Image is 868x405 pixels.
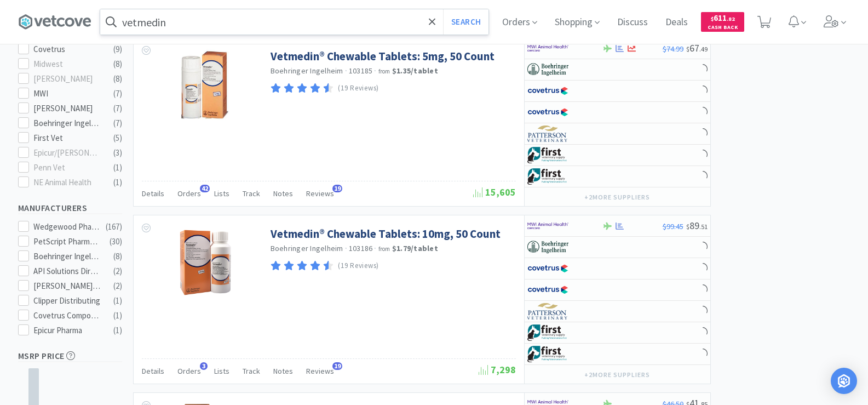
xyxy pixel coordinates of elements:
div: Penn Vet [33,161,101,174]
div: Covetrus Compounding Pharmacies [33,309,101,322]
span: · [345,243,347,253]
div: ( 7 ) [113,117,122,130]
div: Covetrus [33,43,101,56]
a: Deals [661,18,692,27]
span: Details [142,366,164,376]
img: 67d67680309e4a0bb49a5ff0391dcc42_6.png [527,168,568,185]
span: 103185 [349,66,373,76]
div: Midwest [33,58,101,71]
img: 77fca1acd8b6420a9015268ca798ef17_1.png [527,282,568,298]
div: Open Intercom Messenger [831,368,857,394]
a: Discuss [613,18,652,27]
div: ( 1 ) [113,176,122,189]
div: ( 167 ) [106,220,122,233]
div: ( 30 ) [110,235,122,248]
p: (19 Reviews) [338,260,379,272]
div: MWI [33,87,101,100]
div: ( 8 ) [113,250,122,263]
span: · [345,66,347,76]
img: 77fca1acd8b6420a9015268ca798ef17_1.png [527,104,568,121]
strong: $1.79 / tablet [392,243,438,253]
div: [PERSON_NAME] Pharmacy [33,279,101,293]
img: 730db3968b864e76bcafd0174db25112_22.png [527,61,568,78]
span: . 82 [727,15,735,22]
div: ( 8 ) [113,72,122,85]
div: [PERSON_NAME] [33,102,101,115]
span: 67 [686,42,708,54]
div: Boehringer Ingelheim [33,250,101,263]
div: PetScript Pharmacy Direct [33,235,101,248]
div: [PERSON_NAME] [33,72,101,85]
span: 19 [332,362,342,370]
span: from [378,245,390,253]
img: f5e969b455434c6296c6d81ef179fa71_3.png [527,126,568,142]
span: Lists [214,366,229,376]
span: Notes [273,189,293,198]
div: ( 1 ) [113,324,122,337]
span: $ [686,45,689,53]
div: ( 1 ) [113,161,122,174]
span: from [378,67,390,75]
span: Orders [177,366,201,376]
div: API Solutions Direct [33,265,101,278]
span: Reviews [306,189,334,198]
input: Search by item, sku, manufacturer, ingredient, size... [100,9,488,35]
div: ( 9 ) [113,43,122,56]
button: +2more suppliers [579,190,655,205]
span: Reviews [306,366,334,376]
span: 42 [200,185,210,192]
img: 730db3968b864e76bcafd0174db25112_22.png [527,239,568,255]
span: 15,605 [473,186,516,198]
span: Track [243,366,260,376]
div: ( 5 ) [113,132,122,145]
img: 67d67680309e4a0bb49a5ff0391dcc42_6.png [527,324,568,341]
img: 787e157b8d224ec98f34afc09197cb91_96972.png [176,226,233,298]
h5: Manufacturers [18,202,122,214]
div: ( 7 ) [113,87,122,100]
span: . 51 [699,223,708,231]
img: 70d24b04cfa3450ca98a1aeb92c548f9_132528.jpeg [169,49,240,120]
a: $611.82Cash Back [701,7,744,37]
span: 19 [332,185,342,192]
div: ( 8 ) [113,58,122,71]
span: 103186 [349,243,373,253]
span: 611 [711,13,735,23]
div: Epicur Pharma [33,324,101,337]
img: 77fca1acd8b6420a9015268ca798ef17_1.png [527,83,568,99]
span: $74.99 [663,44,683,54]
span: . 49 [699,45,708,53]
a: Vetmedin® Chewable Tablets: 10mg, 50 Count [271,226,501,241]
span: 7,298 [479,363,516,376]
span: Orders [177,189,201,198]
span: Track [243,189,260,198]
span: · [374,243,376,253]
img: 67d67680309e4a0bb49a5ff0391dcc42_6.png [527,346,568,362]
img: f5e969b455434c6296c6d81ef179fa71_3.png [527,303,568,320]
button: +2more suppliers [579,367,655,383]
div: ( 1 ) [113,309,122,322]
img: 67d67680309e4a0bb49a5ff0391dcc42_6.png [527,147,568,163]
img: f6b2451649754179b5b4e0c70c3f7cb0_2.png [527,40,568,56]
span: $99.45 [663,221,683,231]
span: Cash Back [708,25,738,32]
div: ( 3 ) [113,146,122,159]
a: Vetmedin® Chewable Tablets: 5mg, 50 Count [271,49,495,64]
span: $ [686,223,689,231]
span: Details [142,189,164,198]
div: ( 1 ) [113,294,122,307]
button: Search [443,9,488,35]
img: f6b2451649754179b5b4e0c70c3f7cb0_2.png [527,218,568,234]
div: ( 2 ) [113,279,122,293]
strong: $1.35 / tablet [392,66,438,76]
div: First Vet [33,132,101,145]
div: ( 2 ) [113,265,122,278]
a: Boehringer Ingelheim [271,243,343,253]
span: $ [711,15,714,22]
span: · [374,66,376,76]
span: 89 [686,219,708,232]
div: ( 7 ) [113,102,122,115]
div: Epicur/[PERSON_NAME] [33,146,101,159]
div: Wedgewood Pharmacy [33,220,101,233]
span: 3 [200,362,208,370]
img: 77fca1acd8b6420a9015268ca798ef17_1.png [527,260,568,277]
